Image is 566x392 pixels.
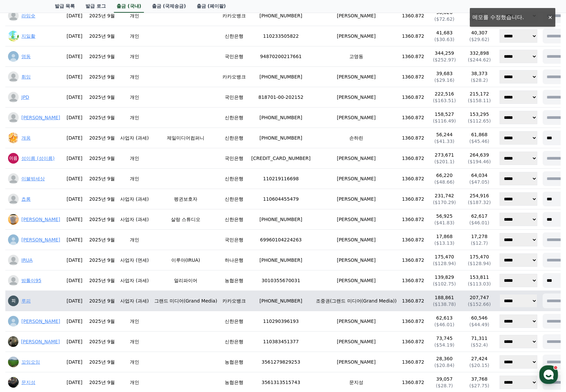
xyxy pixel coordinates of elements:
[313,209,399,230] td: [PERSON_NAME]
[21,54,31,59] a: 영동
[430,90,459,97] p: 222,516
[62,250,86,270] td: [DATE]
[220,6,248,26] td: 카카오뱅크
[464,274,494,280] p: 153,811
[248,311,313,332] td: 110290396193
[8,133,19,143] img: ACg8ocJNx43bHhAIZwiGSa-kVabS9c895oV4p2XIG5NcNCTNhI5ZAm1K=s96-c
[86,212,128,228] a: 설정
[399,311,427,332] td: 1360.872
[464,152,494,158] p: 264,639
[464,301,494,308] p: ($152.66)
[464,138,494,145] p: ($45.46)
[430,382,459,389] p: ($28.7)
[430,16,459,22] p: ($72.62)
[8,10,19,21] img: profile_blank.webp
[464,36,494,43] p: ($29.62)
[21,13,35,18] a: 라임숏
[62,6,86,26] td: [DATE]
[430,158,459,165] p: ($201.1)
[86,352,118,372] td: 2025년 9월
[248,332,313,352] td: 110383451377
[8,377,19,388] img: img_640x640.jpg
[464,260,494,267] p: ($128.94)
[464,179,494,185] p: ($47.05)
[86,230,118,250] td: 2025년 9월
[248,67,313,87] td: [PHONE_NUMBER]
[86,67,118,87] td: 2025년 9월
[44,212,86,228] a: 대화
[118,209,151,230] td: 사업자 (과세)
[430,280,459,287] p: ($102.75)
[62,148,86,169] td: [DATE]
[8,357,19,367] img: YY09Sep%2017,%202025140955_3fe2e04b70c4961fc4de804e08d09f0c716ef994d96faaa67244f1af631a72dd.webp
[464,50,494,56] p: 332,898
[62,291,86,311] td: [DATE]
[152,250,220,270] td: 이루아(IRUA)
[118,352,151,372] td: 개인
[464,253,494,260] p: 175,470
[313,148,399,169] td: [PERSON_NAME]
[21,135,31,141] a: 개옹
[21,196,31,202] a: 쵸롱
[152,291,220,311] td: 그랜드 미디어(Grand Media)
[62,230,86,250] td: [DATE]
[464,158,494,165] p: ($194.46)
[399,26,427,46] td: 1360.872
[464,118,494,124] p: ($112.65)
[248,189,313,209] td: 110604455479
[313,6,399,26] td: [PERSON_NAME]
[118,6,151,26] td: 개인
[464,280,494,287] p: ($113.03)
[21,74,31,79] a: 휘잉
[220,291,248,311] td: 카카오뱅크
[248,270,313,291] td: 3010355670031
[118,108,151,128] td: 개인
[430,131,459,138] p: 56,244
[430,301,459,308] p: ($138.78)
[399,67,427,87] td: 1360.872
[248,209,313,230] td: [PHONE_NUMBER]
[220,169,248,189] td: 신한은행
[86,311,118,332] td: 2025년 9월
[430,56,459,63] p: ($252.97)
[313,270,399,291] td: [PERSON_NAME]
[430,29,459,36] p: 41,683
[21,94,29,100] a: JPD
[118,46,151,67] td: 개인
[313,230,399,250] td: [PERSON_NAME]
[430,179,459,185] p: ($48.66)
[220,67,248,87] td: 카카오뱅크
[464,362,494,369] p: ($20.15)
[399,209,427,230] td: 1360.872
[220,128,248,148] td: 신한은행
[464,29,494,36] p: 40,307
[8,173,19,184] img: profile_blank.webp
[430,192,459,199] p: 231,742
[118,148,151,169] td: 개인
[86,87,118,108] td: 2025년 9월
[152,189,220,209] td: 펭귄보호자
[152,209,220,230] td: 살랑 스튜디오
[313,46,399,67] td: 고영동
[118,67,151,87] td: 개인
[430,294,459,301] p: 188,861
[399,169,427,189] td: 1360.872
[313,250,399,270] td: [PERSON_NAME]
[430,321,459,328] p: ($46.01)
[399,46,427,67] td: 1360.872
[399,189,427,209] td: 1360.872
[61,222,69,227] span: 대화
[86,291,118,311] td: 2025년 9월
[430,97,459,104] p: ($163.51)
[313,311,399,332] td: [PERSON_NAME]
[248,87,313,108] td: 818701-00-202152
[430,36,459,43] p: ($30.63)
[464,56,494,63] p: ($244.62)
[430,335,459,342] p: 73,745
[313,87,399,108] td: [PERSON_NAME]
[248,46,313,67] td: 94870200217661
[21,237,60,242] a: [PERSON_NAME]
[313,189,399,209] td: [PERSON_NAME]
[118,169,151,189] td: 개인
[248,352,313,372] td: 3561279829253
